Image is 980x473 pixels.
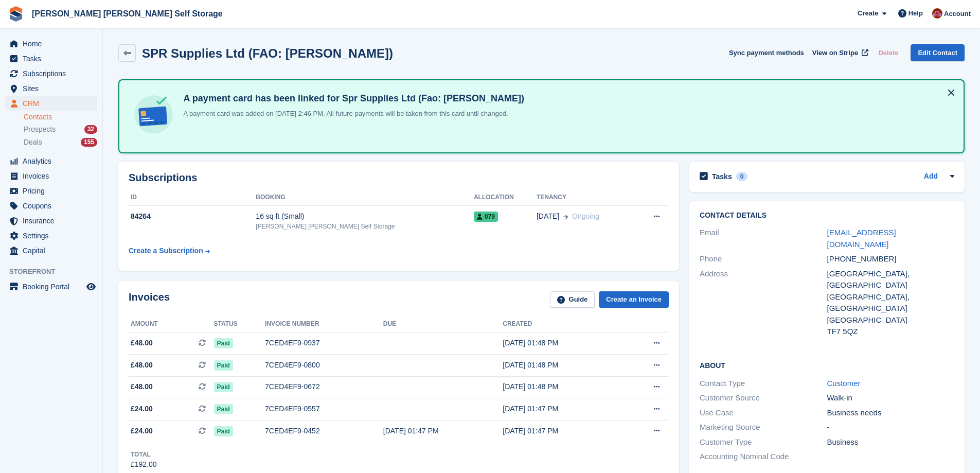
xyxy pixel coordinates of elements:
span: £24.00 [131,404,153,414]
div: Accounting Nominal Code [700,451,827,463]
th: Created [503,316,622,332]
div: Total [131,450,157,459]
button: Delete [874,44,902,61]
span: Insurance [23,214,84,228]
span: Invoices [23,169,84,183]
div: 7CED4EF9-0672 [265,381,383,392]
a: [EMAIL_ADDRESS][DOMAIN_NAME] [827,228,896,249]
div: 84264 [129,211,256,222]
span: Deals [24,137,42,147]
div: [GEOGRAPHIC_DATA], [GEOGRAPHIC_DATA] [827,268,954,291]
span: Prospects [24,125,56,134]
div: [DATE] 01:47 PM [503,426,622,436]
a: Prospects 32 [24,124,97,135]
span: Paid [214,338,233,348]
th: Booking [256,189,474,206]
a: menu [5,243,97,258]
span: Booking Portal [23,279,84,294]
a: menu [5,279,97,294]
div: Business [827,436,954,448]
div: 7CED4EF9-0452 [265,426,383,436]
th: Due [383,316,503,332]
div: [DATE] 01:47 PM [383,426,503,436]
div: 32 [84,125,97,134]
img: card-linked-ebf98d0992dc2aeb22e95c0e3c79077019eb2392cfd83c6a337811c24bc77127.svg [132,93,175,136]
a: menu [5,37,97,51]
div: Email [700,227,827,250]
a: menu [5,184,97,198]
div: Marketing Source [700,422,827,433]
a: Guide [550,291,595,308]
span: Pricing [23,184,84,198]
a: Customer [827,379,861,388]
h2: About [700,360,954,370]
a: menu [5,51,97,66]
span: Ongoing [572,212,599,220]
th: Amount [129,316,214,332]
span: Subscriptions [23,66,84,81]
span: £48.00 [131,381,153,392]
a: menu [5,214,97,228]
h2: Tasks [712,172,732,181]
span: Tasks [23,51,84,66]
a: menu [5,229,97,243]
a: View on Stripe [808,44,870,61]
div: 155 [81,138,97,147]
a: [PERSON_NAME] [PERSON_NAME] Self Storage [28,5,227,22]
span: Paid [214,426,233,436]
h2: Subscriptions [129,172,669,184]
th: Status [214,316,265,332]
span: Home [23,37,84,51]
div: Customer Source [700,392,827,404]
div: 0 [736,172,748,181]
span: Coupons [23,199,84,213]
h2: Contact Details [700,212,954,220]
div: [PHONE_NUMBER] [827,253,954,265]
a: Add [924,171,938,183]
div: [GEOGRAPHIC_DATA] [827,314,954,326]
span: Analytics [23,154,84,168]
div: £192.00 [131,459,157,470]
div: [GEOGRAPHIC_DATA], [GEOGRAPHIC_DATA] [827,291,954,314]
a: menu [5,154,97,168]
span: £48.00 [131,338,153,348]
div: [DATE] 01:47 PM [503,404,622,414]
span: £48.00 [131,360,153,371]
div: Use Case [700,407,827,419]
th: Allocation [474,189,537,206]
span: 079 [474,212,498,222]
div: Walk-in [827,392,954,404]
span: Paid [214,360,233,371]
a: Create a Subscription [129,241,210,260]
th: ID [129,189,256,206]
a: menu [5,169,97,183]
div: 7CED4EF9-0557 [265,404,383,414]
span: Capital [23,243,84,258]
span: Paid [214,404,233,414]
h2: Invoices [129,291,170,308]
th: Invoice number [265,316,383,332]
div: - [827,422,954,433]
span: Account [944,9,971,19]
div: Customer Type [700,436,827,448]
div: [DATE] 01:48 PM [503,338,622,348]
h4: A payment card has been linked for Spr Supplies Ltd (Fao: [PERSON_NAME]) [180,93,524,104]
a: menu [5,199,97,213]
span: £24.00 [131,426,153,436]
span: [DATE] [537,211,559,222]
p: A payment card was added on [DATE] 2:46 PM. All future payments will be taken from this card unti... [180,109,524,119]
div: [PERSON_NAME] [PERSON_NAME] Self Storage [256,222,474,231]
a: menu [5,96,97,111]
div: 7CED4EF9-0937 [265,338,383,348]
div: 16 sq ft (Small) [256,211,474,222]
span: Sites [23,81,84,96]
div: 7CED4EF9-0800 [265,360,383,371]
a: Deals 155 [24,137,97,148]
span: Create [858,8,878,19]
div: Phone [700,253,827,265]
div: [DATE] 01:48 PM [503,381,622,392]
div: Business needs [827,407,954,419]
a: menu [5,66,97,81]
span: Help [908,8,923,19]
div: TF7 5QZ [827,326,954,338]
